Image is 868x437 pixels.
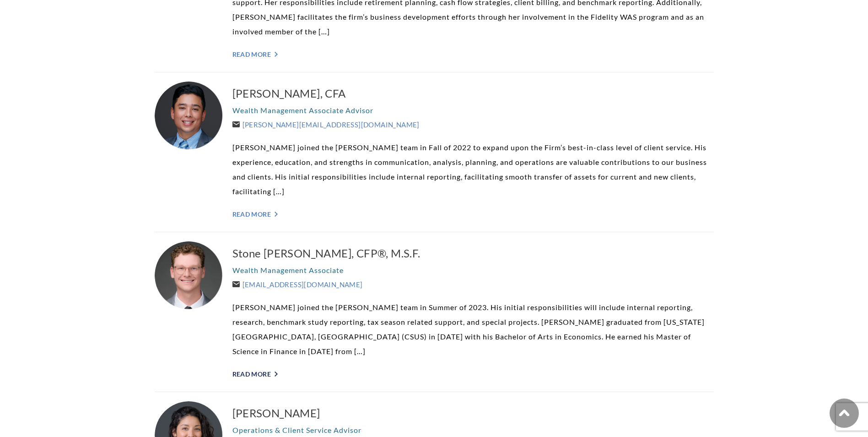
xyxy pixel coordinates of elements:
a: [EMAIL_ADDRESS][DOMAIN_NAME] [232,280,363,289]
p: [PERSON_NAME] joined the [PERSON_NAME] team in Summer of 2023. His initial responsibilities will ... [232,300,714,359]
p: Wealth Management Associate [232,263,714,278]
a: [PERSON_NAME], CFA [232,86,714,101]
a: Read More "> [232,370,714,378]
p: Wealth Management Associate Advisor [232,103,714,118]
a: Stone [PERSON_NAME], CFP®, M.S.F. [232,246,714,261]
a: Read More "> [232,210,714,218]
a: [PERSON_NAME][EMAIL_ADDRESS][DOMAIN_NAME] [232,120,420,129]
a: [PERSON_NAME] [232,406,714,421]
a: Read More "> [232,50,714,58]
p: [PERSON_NAME] joined the [PERSON_NAME] team in Fall of 2022 to expand upon the Firm’s best-in-cla... [232,140,714,199]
